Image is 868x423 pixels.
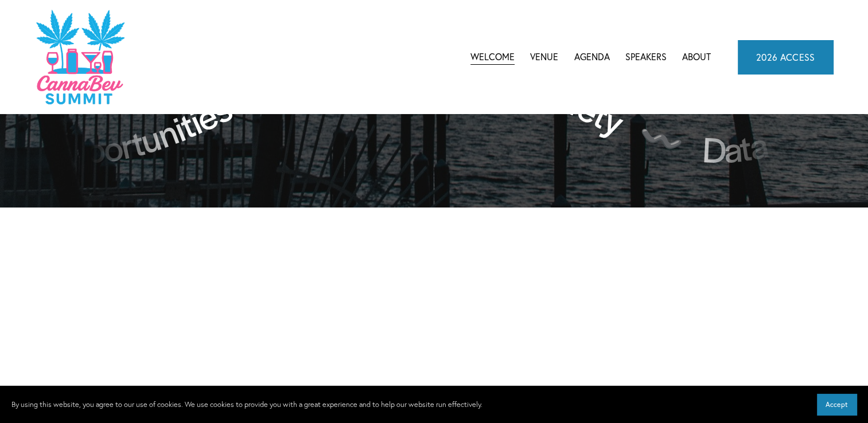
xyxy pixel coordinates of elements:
[738,40,834,73] a: 2026 ACCESS
[574,49,610,65] span: Agenda
[826,400,848,409] span: Accept
[11,398,482,411] p: By using this website, you agree to our use of cookies. We use cookies to provide you with a grea...
[817,394,857,415] button: Accept
[682,48,711,65] a: About
[470,48,515,65] a: Welcome
[574,48,610,65] a: folder dropdown
[625,48,667,65] a: Speakers
[530,48,558,65] a: Venue
[35,9,125,105] img: CannaDataCon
